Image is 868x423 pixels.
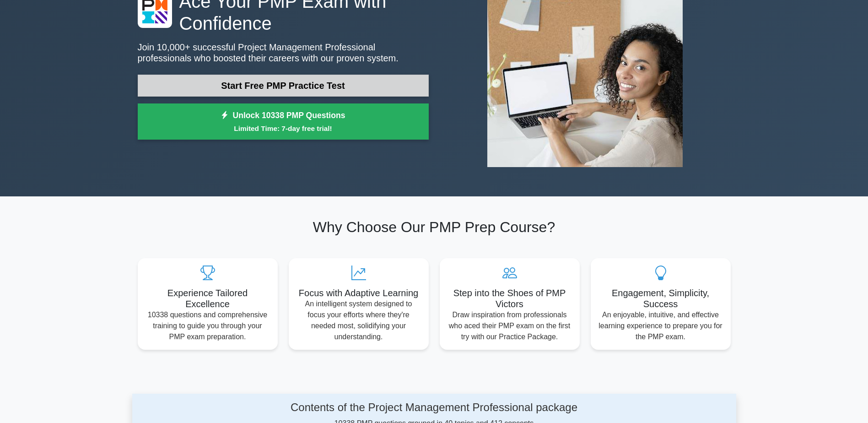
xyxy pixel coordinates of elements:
p: An enjoyable, intuitive, and effective learning experience to prepare you for the PMP exam. [598,309,723,342]
h5: Focus with Adaptive Learning [296,287,421,298]
h4: Contents of the Project Management Professional package [219,401,650,414]
h5: Experience Tailored Excellence [145,287,270,309]
a: Start Free PMP Practice Test [138,75,429,97]
h2: Why Choose Our PMP Prep Course? [138,218,731,236]
p: Join 10,000+ successful Project Management Professional professionals who boosted their careers w... [138,42,429,64]
h5: Engagement, Simplicity, Success [598,287,723,309]
p: Draw inspiration from professionals who aced their PMP exam on the first try with our Practice Pa... [447,309,572,342]
p: 10338 questions and comprehensive training to guide you through your PMP exam preparation. [145,309,270,342]
a: Unlock 10338 PMP QuestionsLimited Time: 7-day free trial! [138,103,429,140]
h5: Step into the Shoes of PMP Victors [447,287,572,309]
small: Limited Time: 7-day free trial! [149,123,417,134]
p: An intelligent system designed to focus your efforts where they're needed most, solidifying your ... [296,298,421,342]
